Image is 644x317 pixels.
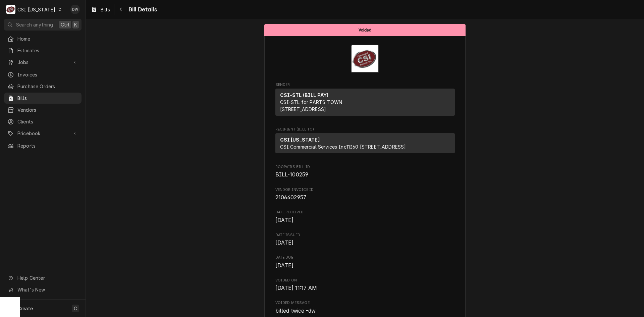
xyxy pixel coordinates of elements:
[88,4,113,15] a: Bills
[275,164,455,170] span: Roopairs Bill ID
[4,69,82,80] a: Invoices
[4,104,82,115] a: Vendors
[275,300,455,306] span: Voided Message
[74,305,77,312] span: C
[280,92,329,98] strong: CSI-STL (BILL PAY)
[280,137,320,143] strong: CSI [US_STATE]
[17,6,55,13] div: CSI [US_STATE]
[6,5,15,14] div: CSI Kentucky's Avatar
[275,210,455,215] span: Date Received
[275,308,316,314] span: billed twice -dw
[116,4,126,15] button: Navigate back
[275,216,455,224] span: Date Received
[17,71,78,78] span: Invoices
[280,99,342,112] span: CSI-STL for PARTS TOWN [STREET_ADDRESS]
[275,240,294,246] span: [DATE]
[16,21,53,28] span: Search anything
[4,140,82,151] a: Reports
[275,232,455,238] span: Date Issued
[17,95,78,102] span: Bills
[275,262,455,270] span: Date Due
[264,24,466,36] div: Status
[275,187,455,193] span: Vendor Invoice ID
[275,127,455,132] span: Recipient (Bill To)
[275,89,455,118] div: Sender
[17,106,78,113] span: Vendors
[275,255,455,269] div: Date Due
[275,232,455,247] div: Date Issued
[4,33,82,44] a: Home
[275,171,455,179] span: Roopairs Bill ID
[4,128,82,139] a: Go to Pricebook
[17,59,68,66] span: Jobs
[17,286,77,293] span: What's New
[275,194,455,202] span: Vendor Invoice ID
[275,82,455,88] span: Sender
[4,45,82,56] a: Estimates
[4,81,82,92] a: Purchase Orders
[275,82,455,119] div: Bill Sender
[17,35,78,42] span: Home
[70,5,80,14] div: Dyane Weber's Avatar
[4,93,82,104] a: Bills
[126,5,157,14] span: Bill Details
[275,133,455,156] div: Recipient (Ship To)
[4,19,82,31] button: Search anythingCtrlK
[4,116,82,127] a: Clients
[17,306,33,311] span: Create
[17,118,78,125] span: Clients
[70,5,80,14] div: DW
[275,164,455,179] div: Roopairs Bill ID
[275,133,455,153] div: Received (Bill From)
[275,171,309,178] span: BILL-100259
[101,6,110,13] span: Bills
[275,187,455,202] div: Vendor Invoice ID
[275,300,455,315] div: Voided Message
[275,285,317,291] span: [DATE] 11:17 AM
[275,307,455,315] span: Voided Message
[351,45,379,73] img: Logo
[17,142,78,149] span: Reports
[275,255,455,260] span: Date Due
[275,239,455,247] span: Date Issued
[17,130,68,137] span: Pricebook
[359,28,372,32] span: Voided
[6,5,15,14] div: C
[17,47,78,54] span: Estimates
[17,83,78,90] span: Purchase Orders
[4,284,82,295] a: Go to What's New
[74,21,77,28] span: K
[275,127,455,156] div: Bill Recipient
[275,194,307,201] span: 2106402957
[61,21,69,28] span: Ctrl
[275,278,455,292] div: Voided On
[4,272,82,283] a: Go to Help Center
[275,210,455,224] div: Date Received
[4,57,82,68] a: Go to Jobs
[275,217,294,223] span: [DATE]
[275,89,455,116] div: Sender
[280,144,406,150] span: CSI Commercial Services Inc11360 [STREET_ADDRESS]
[275,284,455,292] span: Voided On
[275,262,294,269] span: [DATE]
[17,274,77,281] span: Help Center
[275,278,455,283] span: Voided On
